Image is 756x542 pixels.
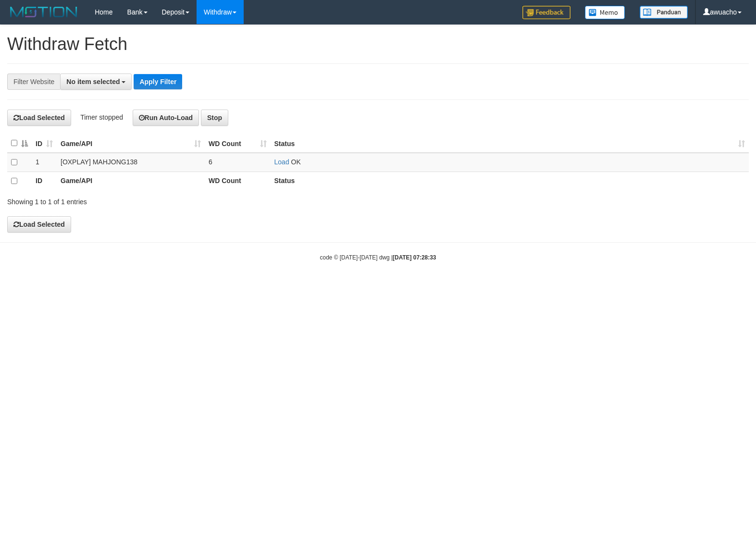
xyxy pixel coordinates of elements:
th: ID: activate to sort column ascending [32,134,57,153]
div: Filter Website [7,74,60,90]
button: Stop [201,110,228,126]
th: Status [271,172,749,190]
img: Feedback.jpg [522,6,570,19]
span: No item selected [66,78,120,86]
th: ID [32,172,57,190]
a: Load [274,158,289,166]
span: Timer stopped [80,113,123,121]
th: Game/API: activate to sort column ascending [57,134,205,153]
h1: Withdraw Fetch [7,35,749,54]
img: Button%20Memo.svg [585,6,625,19]
img: panduan.png [640,6,688,19]
button: Apply Filter [134,74,182,89]
td: 1 [32,153,57,172]
button: Load Selected [7,216,71,233]
button: Run Auto-Load [133,110,199,126]
th: Game/API [57,172,205,190]
strong: [DATE] 07:28:33 [393,254,436,261]
div: Showing 1 to 1 of 1 entries [7,193,308,207]
button: No item selected [60,74,132,90]
small: code © [DATE]-[DATE] dwg | [320,254,436,261]
td: [OXPLAY] MAHJONG138 [57,153,205,172]
th: Status: activate to sort column ascending [271,134,749,153]
th: WD Count [205,172,271,190]
th: WD Count: activate to sort column ascending [205,134,271,153]
button: Load Selected [7,110,71,126]
img: MOTION_logo.png [7,5,80,19]
span: 6 [209,158,212,166]
span: OK [291,158,301,166]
